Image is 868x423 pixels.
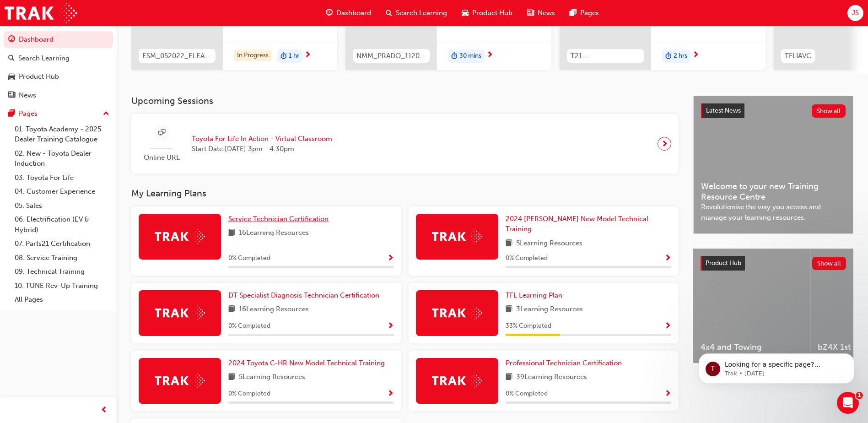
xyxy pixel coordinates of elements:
[356,51,426,61] span: NMM_PRADO_112024_MODULE_1
[506,214,671,234] a: 2024 [PERSON_NAME] New Model Technical Training
[11,237,113,251] a: 07. Parts21 Certification
[19,71,59,82] div: Product Hub
[538,8,555,18] span: News
[11,146,113,171] a: 02. New - Toyota Dealer Induction
[228,214,332,224] a: Service Technician Certification
[101,405,108,416] span: prev-icon
[580,8,599,18] span: Pages
[812,104,846,118] button: Show all
[280,50,287,62] span: duration-icon
[506,253,548,264] span: 0 % Completed
[516,238,582,249] span: 5 Learning Resources
[486,51,493,60] span: next-icon
[570,7,577,19] span: pages-icon
[506,358,625,369] a: Professional Technician Certification
[685,334,868,398] iframe: Intercom notifications message
[386,7,392,19] span: search-icon
[378,4,454,22] a: search-iconSearch Learning
[387,253,394,264] button: Show Progress
[856,392,863,399] span: 1
[664,390,671,398] span: Show Progress
[432,374,482,388] img: Trak
[11,212,113,237] a: 06. Electrification (EV & Hybrid)
[131,96,679,106] h3: Upcoming Sessions
[693,249,810,363] a: 4x4 and Towing
[228,291,379,299] span: DT Specialist Diagnosis Technician Certification
[5,3,77,23] img: Trak
[701,256,846,271] a: Product HubShow all
[665,50,672,62] span: duration-icon
[11,199,113,213] a: 05. Sales
[432,229,482,244] img: Trak
[11,279,113,293] a: 10. TUNE Rev-Up Training
[158,127,165,139] span: sessionType_ONLINE_URL-icon
[228,358,388,369] a: 2024 Toyota C-HR New Model Technical Training
[18,53,70,64] div: Search Learning
[11,251,113,265] a: 08. Service Training
[228,304,235,315] span: book-icon
[8,92,15,100] span: news-icon
[837,392,859,414] iframe: Intercom live chat
[516,372,587,383] span: 39 Learning Resources
[506,238,512,249] span: book-icon
[239,304,309,315] span: 16 Learning Resources
[234,49,272,62] div: In Progress
[852,8,859,18] span: JS
[228,215,329,223] span: Service Technician Certification
[506,321,551,331] span: 33 % Completed
[396,8,447,18] span: Search Learning
[664,253,671,264] button: Show Progress
[785,51,811,61] span: TFLIAVC
[674,51,687,61] span: 2 hrs
[454,4,520,22] a: car-iconProduct Hub
[4,87,113,104] a: News
[11,293,113,307] a: All Pages
[155,229,205,244] img: Trak
[701,202,846,222] span: Revolutionise the way you access and manage your learning resources.
[228,389,270,399] span: 0 % Completed
[701,181,846,202] span: Welcome to your new Training Resource Centre
[472,8,512,18] span: Product Hub
[664,322,671,331] span: Show Progress
[228,290,383,301] a: DT Specialist Diagnosis Technician Certification
[4,29,113,105] button: DashboardSearch LearningProduct HubNews
[4,31,113,48] a: Dashboard
[155,306,205,320] img: Trak
[19,108,38,119] div: Pages
[239,372,305,383] span: 5 Learning Resources
[506,290,566,301] a: TFL Learning Plan
[8,110,15,118] span: pages-icon
[289,51,299,61] span: 1 hr
[387,255,394,263] span: Show Progress
[155,374,205,388] img: Trak
[432,306,482,320] img: Trak
[847,5,863,21] button: JS
[139,121,671,167] a: Online URLToyota For Life In Action - Virtual ClassroomStart Date:[DATE] 3pm - 4:30pm
[4,105,113,122] button: Pages
[139,152,184,163] span: Online URL
[506,304,512,315] span: book-icon
[692,51,699,60] span: next-icon
[562,4,606,22] a: pages-iconPages
[228,359,385,367] span: 2024 Toyota C-HR New Model Technical Training
[812,257,846,270] button: Show all
[664,320,671,332] button: Show Progress
[664,255,671,263] span: Show Progress
[318,4,378,22] a: guage-iconDashboard
[192,134,332,144] span: Toyota For Life In Action - Virtual Classroom
[8,54,15,63] span: search-icon
[693,96,853,234] a: Latest NewsShow allWelcome to your new Training Resource CentreRevolutionise the way you access a...
[706,259,741,267] span: Product Hub
[506,389,548,399] span: 0 % Completed
[462,7,469,19] span: car-icon
[527,7,534,19] span: news-icon
[19,90,36,101] div: News
[520,4,562,22] a: news-iconNews
[506,215,648,233] span: 2024 [PERSON_NAME] New Model Technical Training
[506,359,622,367] span: Professional Technician Certification
[228,228,235,239] span: book-icon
